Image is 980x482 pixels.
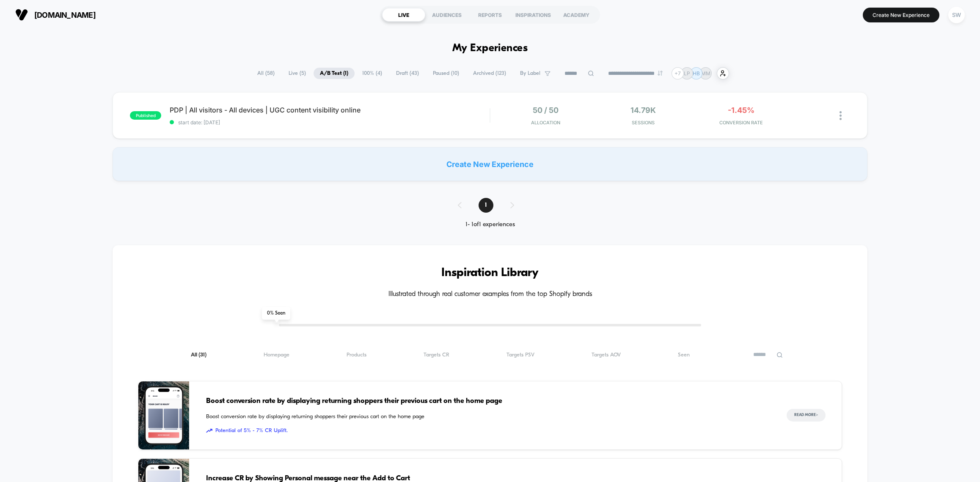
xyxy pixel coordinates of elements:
button: SW [946,6,967,24]
div: REPORTS [468,8,512,22]
div: AUDIENCES [425,8,468,22]
span: Boost conversion rate by displaying returning shoppers their previous cart on the home page [206,396,769,407]
p: MM [701,70,710,77]
span: Boost conversion rate by displaying returning shoppers their previous cart on the home page [206,413,769,421]
span: Paused ( 10 ) [427,68,465,79]
button: Create New Experience [863,8,939,22]
div: ACADEMY [555,8,598,22]
div: Create New Experience [113,147,867,181]
span: Sessions [597,120,690,126]
span: Archived ( 123 ) [467,68,512,79]
button: [DOMAIN_NAME] [13,8,98,22]
p: LP [684,70,690,77]
span: Targets CR [424,352,449,358]
span: Potential of 5% - 7% CR Uplift. [206,427,769,435]
span: Targets AOV [592,352,621,358]
img: Visually logo [15,8,28,21]
img: Boost conversion rate by displaying returning shoppers their previous cart on the home page [138,381,189,449]
p: HB [693,70,700,77]
span: 14.79k [630,106,656,115]
span: A/B Test ( 1 ) [314,68,355,79]
h3: Inspiration Library [138,266,842,280]
span: Homepage [264,352,289,358]
span: PDP | All visitors - All devices | UGC content visibility online [170,106,490,114]
span: -1.45% [728,106,754,115]
div: 1 - 1 of 1 experiences [449,221,531,228]
span: Draft ( 43 ) [390,68,425,79]
span: start date: [DATE] [170,119,490,126]
div: SW [948,7,965,23]
h4: Illustrated through real customer examples from the top Shopify brands [138,290,842,299]
img: close [840,111,842,120]
span: 1 [479,198,493,213]
span: [DOMAIN_NAME] [34,11,96,19]
span: published [130,111,161,120]
span: 0 % Seen [262,307,290,320]
span: CONVERSION RATE [694,120,788,126]
span: Seen [678,352,690,358]
h1: My Experiences [452,42,528,55]
span: ( 31 ) [198,352,206,358]
span: All [191,352,206,358]
span: Targets PSV [507,352,534,358]
span: Products [347,352,366,358]
button: Read More> [787,409,826,422]
span: Live ( 5 ) [282,68,312,79]
span: By Label [520,70,540,77]
div: LIVE [382,8,425,22]
div: INSPIRATIONS [512,8,555,22]
div: + 7 [672,67,684,79]
span: 50 / 50 [533,106,559,115]
img: end [658,71,663,76]
span: All ( 58 ) [251,68,281,79]
span: Allocation [531,120,560,126]
span: 100% ( 4 ) [356,68,388,79]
